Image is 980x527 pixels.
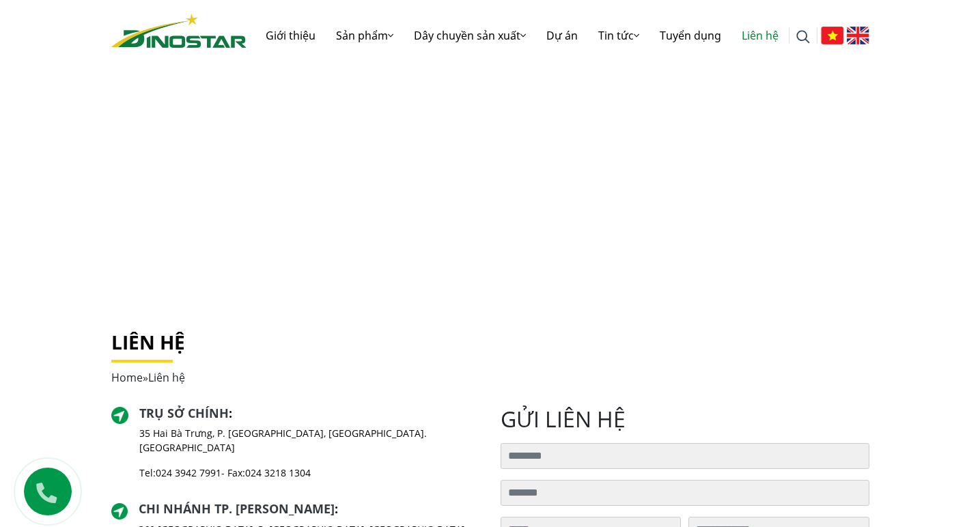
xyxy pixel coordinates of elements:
[245,466,311,479] a: 024 3218 1304
[139,466,479,480] p: Tel: - Fax:
[139,502,480,517] h2: :
[649,14,731,57] a: Tuyển dụng
[326,14,404,57] a: Sản phẩm
[139,426,479,455] p: 35 Hai Bà Trưng, P. [GEOGRAPHIC_DATA], [GEOGRAPHIC_DATA]. [GEOGRAPHIC_DATA]
[731,14,789,57] a: Liên hệ
[111,407,129,425] img: directer
[148,370,185,385] span: Liên hệ
[588,14,649,57] a: Tin tức
[111,370,143,385] a: Home
[111,331,869,354] h1: Liên hệ
[139,405,229,421] a: Trụ sở chính
[139,406,479,421] h2: :
[821,27,843,44] img: Tiếng Việt
[111,503,128,519] img: directer
[501,406,869,432] h2: gửi liên hệ
[404,14,536,57] a: Dây chuyền sản xuất
[847,27,869,44] img: English
[536,14,588,57] a: Dự án
[796,30,810,44] img: search
[139,500,335,517] a: Chi nhánh TP. [PERSON_NAME]
[255,14,326,57] a: Giới thiệu
[156,466,221,479] a: 024 3942 7991
[111,370,185,385] span: »
[111,14,247,48] img: logo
